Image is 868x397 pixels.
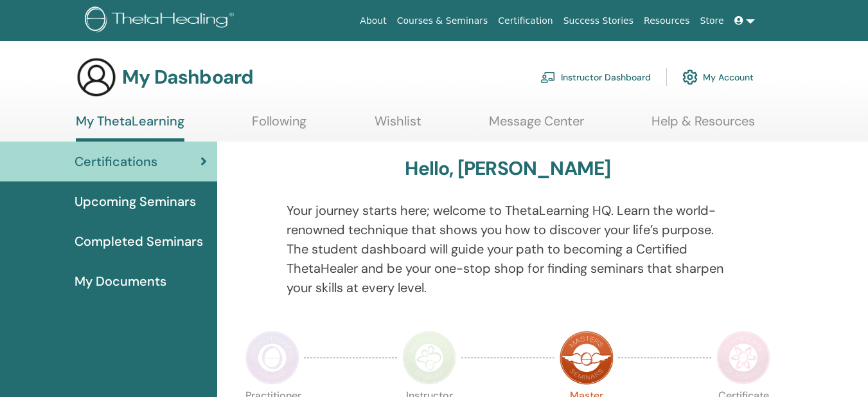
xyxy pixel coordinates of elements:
[489,113,584,138] a: Message Center
[75,192,196,211] span: Upcoming Seminars
[287,201,729,297] p: Your journey starts here; welcome to ThetaLearning HQ. Learn the world-renowned technique that sh...
[76,57,117,98] img: generic-user-icon.jpg
[695,9,729,33] a: Store
[716,331,770,385] img: Certificate of Science
[122,66,253,89] h3: My Dashboard
[540,71,556,83] img: chalkboard-teacher.svg
[355,9,391,33] a: About
[75,232,203,251] span: Completed Seminars
[375,113,421,138] a: Wishlist
[392,9,493,33] a: Courses & Seminars
[252,113,306,138] a: Following
[639,9,695,33] a: Resources
[493,9,558,33] a: Certification
[540,63,651,91] a: Instructor Dashboard
[402,331,456,385] img: Instructor
[682,63,754,91] a: My Account
[558,9,639,33] a: Success Stories
[76,113,184,142] a: My ThetaLearning
[75,272,166,291] span: My Documents
[405,157,610,180] h3: Hello, [PERSON_NAME]
[682,66,698,88] img: cog.svg
[651,113,755,138] a: Help & Resources
[245,331,299,385] img: Practitioner
[85,6,238,35] img: logo.png
[560,331,614,385] img: Master
[75,152,157,171] span: Certifications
